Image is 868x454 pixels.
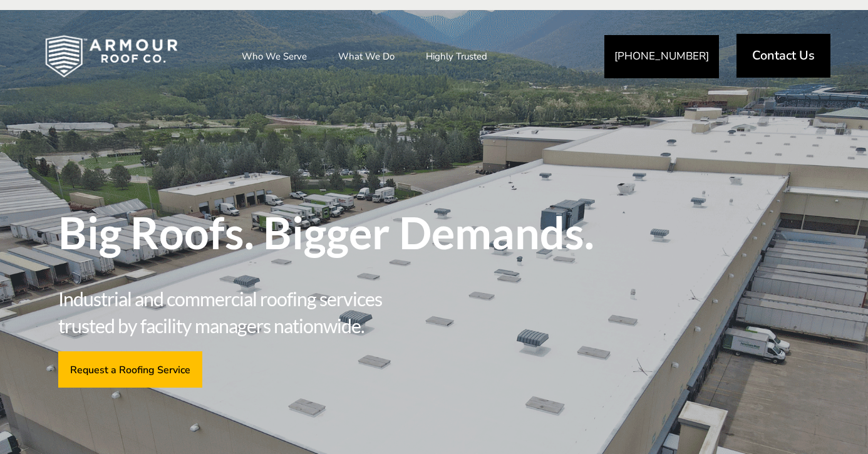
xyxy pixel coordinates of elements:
img: Industrial and Commercial Roofing Company | Armour Roof Co. [25,25,198,88]
a: Request a Roofing Service [58,351,202,387]
a: Highly Trusted [413,41,500,72]
span: Contact Us [752,49,815,62]
span: Industrial and commercial roofing services trusted by facility managers nationwide. [58,286,434,339]
a: Contact Us [736,34,830,78]
span: Request a Roofing Service [70,363,190,375]
a: Who We Serve [229,41,319,72]
a: What We Do [326,41,407,72]
span: Big Roofs. Bigger Demands. [58,210,810,254]
a: [PHONE_NUMBER] [604,35,719,78]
